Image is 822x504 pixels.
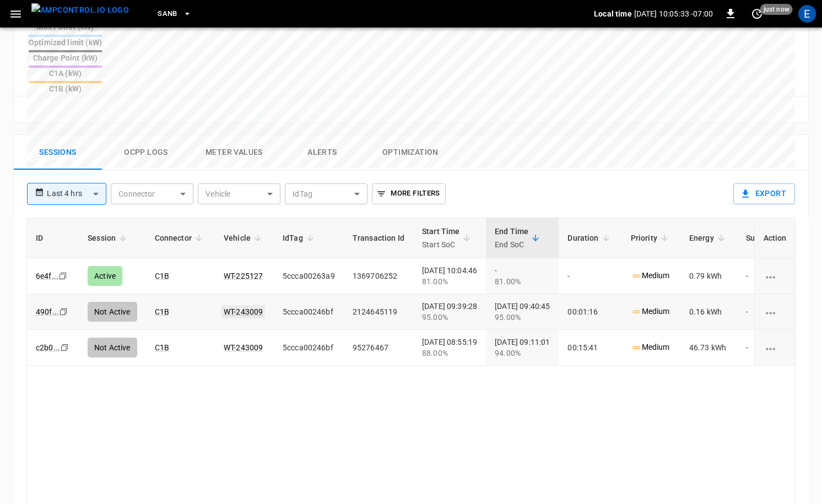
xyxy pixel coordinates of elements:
div: End Time [495,225,528,251]
span: IdTag [283,231,317,245]
div: profile-icon [798,5,816,23]
span: Start TimeStart SoC [422,225,474,251]
button: Alerts [278,135,366,170]
p: End SoC [495,238,528,251]
span: Priority [631,231,672,245]
button: set refresh interval [748,5,766,23]
p: [DATE] 10:05:33 -07:00 [634,8,713,19]
button: Optimization [366,135,455,170]
div: Supply Cost [746,228,810,248]
div: Not Active [88,338,137,357]
p: Medium [631,342,670,353]
span: SanB [158,8,177,20]
td: 46.73 kWh [680,330,737,366]
td: 5ccca00246bf [274,330,344,366]
a: C1B [155,343,169,352]
span: Energy [689,231,728,245]
td: - [737,330,819,366]
span: Session [88,231,130,245]
div: [DATE] 08:55:19 [422,337,477,359]
div: charging session options [763,306,786,317]
span: End TimeEnd SoC [495,225,543,251]
button: More Filters [372,183,445,204]
span: Vehicle [224,231,265,245]
div: copy [60,342,71,354]
div: charging session options [763,342,786,353]
div: Last 4 hrs [47,183,106,204]
td: 95276467 [344,330,413,366]
button: Export [733,183,795,204]
div: 94.00% [495,348,550,359]
div: 88.00% [422,348,477,359]
button: Ocpp logs [102,135,190,170]
th: ID [27,218,79,258]
button: Meter Values [190,135,278,170]
span: Connector [155,231,206,245]
span: Duration [567,231,613,245]
div: Start Time [422,225,460,251]
div: charging session options [763,270,786,281]
p: Start SoC [422,238,460,251]
span: just now [760,4,793,15]
th: Transaction Id [344,218,413,258]
img: ampcontrol.io logo [31,3,129,17]
p: Local time [594,8,632,19]
td: 00:15:41 [559,330,621,366]
button: Sessions [14,135,102,170]
div: [DATE] 09:11:01 [495,337,550,359]
a: WT-243009 [224,343,263,352]
button: SanB [153,3,196,25]
th: Action [754,218,795,258]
